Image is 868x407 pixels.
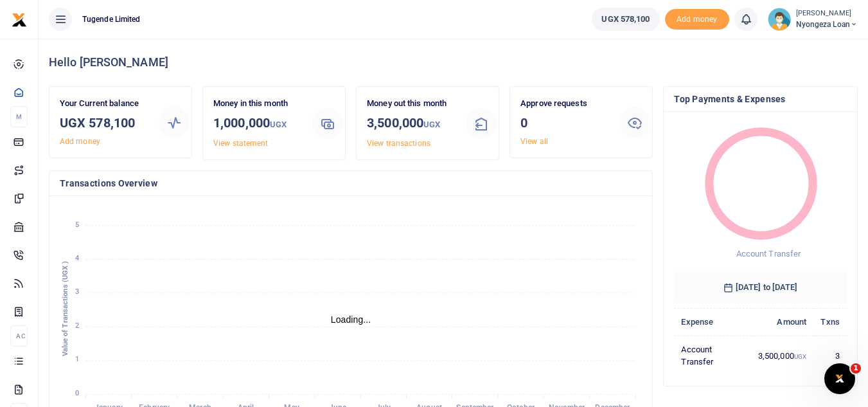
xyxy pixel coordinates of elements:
[75,221,79,229] tspan: 5
[331,314,371,325] text: Loading...
[213,97,302,111] p: Money in this month
[665,14,729,23] a: Add money
[12,14,27,24] a: logo-small logo-large logo-large
[813,336,847,375] td: 3
[10,106,28,127] li: M
[665,9,729,30] li: Toup your wallet
[601,13,650,26] span: UGX 578,100
[12,12,27,28] img: logo-small
[60,137,100,146] a: Add money
[674,336,750,375] td: Account Transfer
[674,272,847,303] h6: [DATE] to [DATE]
[796,19,858,30] span: Nyongeza Loan
[736,249,801,258] span: Account Transfer
[77,14,146,25] span: Tugende Limited
[592,8,659,31] a: UGX 578,100
[796,8,858,19] small: [PERSON_NAME]
[423,120,440,129] small: UGX
[75,389,79,397] tspan: 0
[520,97,609,111] p: Approve requests
[270,120,287,129] small: UGX
[674,308,750,336] th: Expense
[213,139,268,148] a: View statement
[367,113,456,134] h3: 3,500,000
[61,261,69,357] text: Value of Transactions (UGX )
[794,353,806,360] small: UGX
[213,113,302,134] h3: 1,000,000
[520,113,609,132] h3: 0
[665,9,729,30] span: Add money
[10,325,28,347] li: Ac
[75,288,79,296] tspan: 3
[520,137,548,146] a: View all
[60,176,642,190] h4: Transactions Overview
[813,308,847,336] th: Txns
[60,113,148,132] h3: UGX 578,100
[768,8,791,31] img: profile-user
[49,55,858,69] h4: Hello [PERSON_NAME]
[367,97,456,111] p: Money out this month
[751,336,814,375] td: 3,500,000
[751,308,814,336] th: Amount
[75,321,79,330] tspan: 2
[587,8,664,31] li: Wallet ballance
[768,8,858,31] a: profile-user [PERSON_NAME] Nyongeza Loan
[851,363,861,374] span: 1
[674,92,847,106] h4: Top Payments & Expenses
[824,363,855,394] iframe: Intercom live chat
[367,139,430,148] a: View transactions
[75,356,79,364] tspan: 1
[75,254,79,262] tspan: 4
[60,97,148,111] p: Your Current balance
